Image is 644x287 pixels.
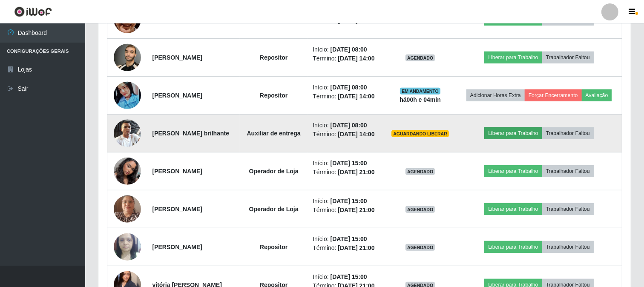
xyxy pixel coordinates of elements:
[313,273,379,281] li: Início:
[405,206,435,213] span: AGENDADO
[260,92,287,99] strong: Repositor
[152,54,202,61] strong: [PERSON_NAME]
[313,130,379,139] li: Término:
[14,6,52,17] img: CoreUI Logo
[313,54,379,63] li: Término:
[247,130,301,137] strong: Auxiliar de entrega
[542,241,594,253] button: Trabalhador Faltou
[484,241,542,253] button: Liberar para Trabalho
[484,165,542,177] button: Liberar para Trabalho
[114,77,141,114] img: 1734919568838.jpeg
[313,168,379,177] li: Término:
[313,244,379,253] li: Término:
[400,96,441,103] strong: há 00 h e 04 min
[338,93,374,100] time: [DATE] 14:00
[249,206,299,212] strong: Operador de Loja
[338,131,374,138] time: [DATE] 14:00
[391,130,449,137] span: AGUARDANDO LIBERAR
[405,55,435,61] span: AGENDADO
[582,89,612,101] button: Avaliação
[542,165,594,177] button: Trabalhador Faltou
[313,45,379,54] li: Início:
[484,127,542,139] button: Liberar para Trabalho
[313,121,379,130] li: Início:
[331,273,367,280] time: [DATE] 15:00
[338,55,374,62] time: [DATE] 14:00
[313,159,379,168] li: Início:
[484,203,542,215] button: Liberar para Trabalho
[313,83,379,92] li: Início:
[405,244,435,251] span: AGENDADO
[152,206,202,212] strong: [PERSON_NAME]
[400,88,440,95] span: EM ANDAMENTO
[331,160,367,166] time: [DATE] 15:00
[405,168,435,175] span: AGENDADO
[260,244,287,250] strong: Repositor
[114,147,141,195] img: 1731366295724.jpeg
[114,109,141,158] img: 1720636795418.jpeg
[331,46,367,53] time: [DATE] 08:00
[331,122,367,129] time: [DATE] 08:00
[260,54,287,61] strong: Repositor
[152,92,202,99] strong: [PERSON_NAME]
[313,206,379,215] li: Término:
[249,168,299,175] strong: Operador de Loja
[338,169,374,175] time: [DATE] 21:00
[466,89,525,101] button: Adicionar Horas Extra
[484,52,542,63] button: Liberar para Trabalho
[114,229,141,265] img: 1725023751160.jpeg
[152,244,202,250] strong: [PERSON_NAME]
[331,198,367,204] time: [DATE] 15:00
[313,235,379,244] li: Início:
[338,207,374,213] time: [DATE] 21:00
[114,39,141,75] img: 1721312145762.jpeg
[331,84,367,91] time: [DATE] 08:00
[313,197,379,206] li: Início:
[114,185,141,233] img: 1730323738403.jpeg
[542,52,594,63] button: Trabalhador Faltou
[542,127,594,139] button: Trabalhador Faltou
[542,203,594,215] button: Trabalhador Faltou
[525,89,582,101] button: Forçar Encerramento
[331,235,367,242] time: [DATE] 15:00
[313,92,379,101] li: Término:
[152,168,202,175] strong: [PERSON_NAME]
[338,244,374,251] time: [DATE] 21:00
[152,130,229,137] strong: [PERSON_NAME] brilhante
